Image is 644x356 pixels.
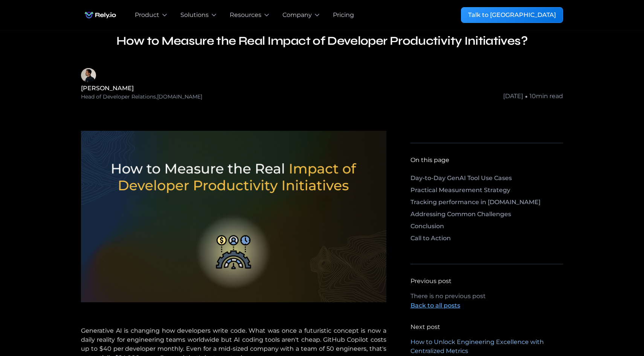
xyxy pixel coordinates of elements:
[116,32,528,50] h3: How to Measure the Real Impact of Developer Productivity Initiatives?
[333,11,354,20] a: Pricing
[156,93,157,101] div: ,
[468,11,556,20] div: Talk to [GEOGRAPHIC_DATA]
[81,68,96,82] img: Tiago Barbosa
[157,93,202,101] div: [DOMAIN_NAME]
[411,292,563,301] div: There is no previous post
[180,11,209,20] div: Solutions
[525,92,528,101] div: •
[411,302,460,309] a: Back to all posts
[411,210,563,222] a: Addressing Common Challenges
[135,11,159,20] div: Product
[503,92,523,101] div: [DATE]
[411,277,452,286] div: Previous post
[594,306,633,345] iframe: Chatbot
[81,8,120,23] img: Rely.io logo
[230,11,261,20] div: Resources
[81,84,202,93] div: [PERSON_NAME]
[411,338,563,356] a: How to Unlock Engineering Excellence with Centralized Metrics
[411,186,563,198] a: Practical Measurement Strategy
[81,93,156,101] div: Head of Developer Relations
[282,11,312,20] div: Company
[81,8,120,23] a: home
[411,174,563,186] a: Day-to-Day GenAI Tool Use Cases
[411,222,563,234] a: Conclusion
[461,7,563,23] a: Talk to [GEOGRAPHIC_DATA]
[411,198,563,210] a: Tracking performance in [DOMAIN_NAME]
[411,156,449,165] div: On this page
[530,92,536,101] div: 10
[411,323,440,332] div: Next post
[536,92,563,101] div: min read
[81,131,386,302] img: How to Measure the Real Impact of Developer Productivity Initiatives?
[411,234,563,246] a: Call to Action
